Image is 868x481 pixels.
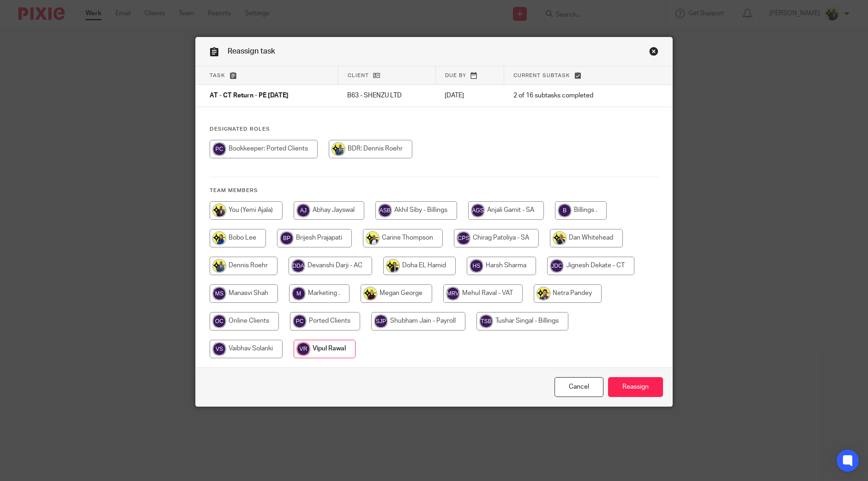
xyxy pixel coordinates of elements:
input: Reassign [608,377,663,397]
p: [DATE] [445,91,494,100]
td: 2 of 16 subtasks completed [504,85,635,107]
span: Due by [445,73,466,78]
h4: Designated Roles [210,126,658,133]
span: Client [348,73,369,78]
a: Close this dialog window [555,377,603,397]
p: B63 - SHENZU LTD [347,91,426,100]
span: AT - CT Return - PE [DATE] [210,93,289,99]
span: Reassign task [228,48,275,55]
span: Task [210,73,225,78]
a: Close this dialog window [649,47,658,59]
h4: Team members [210,187,658,194]
span: Current subtask [513,73,570,78]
